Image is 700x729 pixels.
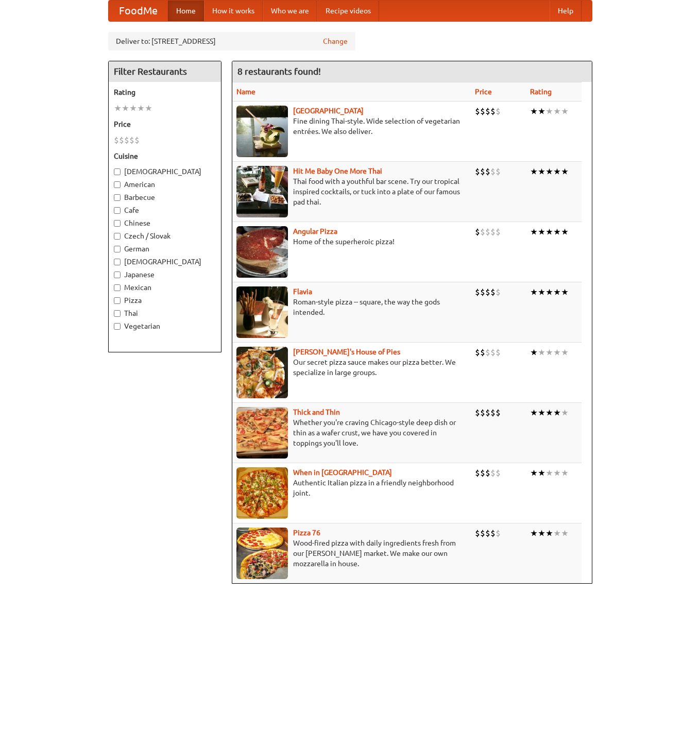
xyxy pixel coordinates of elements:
[114,295,216,306] label: Pizza
[561,106,569,117] li: ★
[237,66,321,76] ng-pluralize: 8 restaurants found!
[496,407,501,418] li: $
[236,297,467,317] p: Roman-style pizza -- square, the way the gods intended.
[236,116,467,137] p: Fine dining Thai-style. Wide selection of vegetarian entrées. We also deliver.
[323,36,348,46] a: Change
[236,286,288,338] img: flavia.jpg
[114,192,216,202] label: Barbecue
[236,106,288,157] img: satay.jpg
[114,308,216,318] label: Thai
[530,528,538,539] li: ★
[553,467,561,479] li: ★
[114,166,216,177] label: [DEMOGRAPHIC_DATA]
[538,286,545,298] li: ★
[480,166,485,177] li: $
[293,287,312,296] a: Flavia
[293,348,400,356] a: [PERSON_NAME]'s House of Pies
[561,347,569,358] li: ★
[538,528,545,539] li: ★
[545,106,553,117] li: ★
[475,88,492,96] a: Price
[114,257,216,267] label: [DEMOGRAPHIC_DATA]
[530,106,538,117] li: ★
[236,176,467,207] p: Thai food with a youthful bar scene. Try our tropical inspired cocktails, or tuck into a plate of...
[114,103,122,114] li: ★
[236,467,288,519] img: wheninrome.jpg
[496,347,501,358] li: $
[236,236,467,247] p: Home of the superheroic pizza!
[317,1,379,21] a: Recipe videos
[496,528,501,539] li: $
[490,226,496,238] li: $
[485,347,490,358] li: $
[114,194,121,201] input: Barbecue
[496,286,501,298] li: $
[114,134,119,146] li: $
[553,106,561,117] li: ★
[114,297,121,304] input: Pizza
[561,407,569,418] li: ★
[545,286,553,298] li: ★
[553,528,561,539] li: ★
[293,107,364,115] b: [GEOGRAPHIC_DATA]
[545,347,553,358] li: ★
[490,528,496,539] li: $
[485,407,490,418] li: $
[475,528,480,539] li: $
[293,408,340,416] a: Thick and Thin
[485,106,490,117] li: $
[114,151,216,161] h5: Cuisine
[114,220,121,227] input: Chinese
[485,226,490,238] li: $
[553,407,561,418] li: ★
[490,166,496,177] li: $
[538,166,545,177] li: ★
[490,286,496,298] li: $
[114,87,216,97] h5: Rating
[119,134,124,146] li: $
[553,166,561,177] li: ★
[553,286,561,298] li: ★
[550,1,582,21] a: Help
[236,528,288,579] img: pizza76.jpg
[475,347,480,358] li: $
[114,246,121,252] input: German
[122,103,129,114] li: ★
[496,106,501,117] li: $
[545,467,553,479] li: ★
[114,168,121,175] input: [DEMOGRAPHIC_DATA]
[530,88,552,96] a: Rating
[496,467,501,479] li: $
[114,233,121,240] input: Czech / Slovak
[480,528,485,539] li: $
[530,347,538,358] li: ★
[114,282,216,293] label: Mexican
[293,468,392,477] b: When in [GEOGRAPHIC_DATA]
[124,134,129,146] li: $
[236,478,467,498] p: Authentic Italian pizza in a friendly neighborhood joint.
[293,529,320,537] b: Pizza 76
[490,347,496,358] li: $
[538,106,545,117] li: ★
[530,467,538,479] li: ★
[496,226,501,238] li: $
[236,538,467,569] p: Wood-fired pizza with daily ingredients fresh from our [PERSON_NAME] market. We make our own mozz...
[475,166,480,177] li: $
[561,226,569,238] li: ★
[480,106,485,117] li: $
[114,269,216,280] label: Japanese
[263,1,317,21] a: Who we are
[485,467,490,479] li: $
[490,467,496,479] li: $
[108,32,355,50] div: Deliver to: [STREET_ADDRESS]
[475,226,480,238] li: $
[553,226,561,238] li: ★
[545,528,553,539] li: ★
[236,166,288,217] img: babythai.jpg
[114,119,216,129] h5: Price
[480,407,485,418] li: $
[490,106,496,117] li: $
